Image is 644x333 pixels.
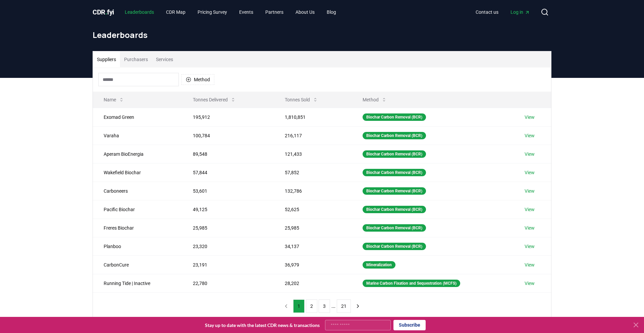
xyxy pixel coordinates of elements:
[525,261,535,268] a: View
[363,206,426,213] div: Biochar Carbon Removal (BCR)
[363,132,426,139] div: Biochar Carbon Removal (BCR)
[93,30,551,40] h1: Leaderboards
[274,145,352,163] td: 121,433
[274,255,352,274] td: 36,979
[182,237,274,255] td: 23,320
[525,132,535,139] a: View
[182,255,274,274] td: 23,191
[525,169,535,176] a: View
[182,126,274,145] td: 100,784
[120,51,152,67] button: Purchasers
[274,274,352,292] td: 28,202
[274,163,352,182] td: 57,852
[363,187,426,195] div: Biochar Carbon Removal (BCR)
[234,6,259,18] a: Events
[525,114,535,121] a: View
[93,274,182,292] td: Running Tide | Inactive
[93,145,182,163] td: Aperam BioEnergia
[363,113,426,121] div: Biochar Carbon Removal (BCR)
[182,274,274,292] td: 22,780
[161,6,191,18] a: CDR Map
[182,200,274,219] td: 49,125
[93,8,114,16] span: CDR fyi
[363,243,426,250] div: Biochar Carbon Removal (BCR)
[321,6,341,18] a: Blog
[525,206,535,213] a: View
[470,6,504,18] a: Contact us
[182,163,274,182] td: 57,844
[274,219,352,237] td: 25,985
[505,6,535,18] a: Log in
[98,93,129,106] button: Name
[93,108,182,126] td: Exomad Green
[525,188,535,194] a: View
[93,51,120,67] button: Suppliers
[363,261,395,269] div: Mineralization
[331,302,335,310] li: ...
[93,255,182,274] td: CarbonCure
[274,108,352,126] td: 1,810,851
[525,151,535,157] a: View
[119,6,341,18] nav: Main
[182,219,274,237] td: 25,985
[187,93,241,106] button: Tonnes Delivered
[274,182,352,200] td: 132,786
[363,169,426,176] div: Biochar Carbon Removal (BCR)
[105,8,107,16] span: .
[363,280,460,287] div: Marine Carbon Fixation and Sequestration (MCFS)
[363,150,426,158] div: Biochar Carbon Removal (BCR)
[93,200,182,219] td: Pacific Biochar
[182,145,274,163] td: 89,548
[293,299,305,313] button: 1
[93,182,182,200] td: Carboneers
[93,219,182,237] td: Freres Biochar
[181,74,214,85] button: Method
[357,93,392,106] button: Method
[274,126,352,145] td: 216,117
[290,6,320,18] a: About Us
[319,299,330,313] button: 3
[363,224,426,232] div: Biochar Carbon Removal (BCR)
[337,299,351,313] button: 21
[525,225,535,231] a: View
[152,51,177,67] button: Services
[93,126,182,145] td: Varaha
[525,243,535,250] a: View
[93,7,114,17] a: CDR.fyi
[119,6,159,18] a: Leaderboards
[93,237,182,255] td: Planboo
[260,6,289,18] a: Partners
[306,299,317,313] button: 2
[470,6,535,18] nav: Main
[525,280,535,287] a: View
[93,163,182,182] td: Wakefield Biochar
[352,299,364,313] button: next page
[279,93,323,106] button: Tonnes Sold
[192,6,232,18] a: Pricing Survey
[182,108,274,126] td: 195,912
[274,237,352,255] td: 34,137
[511,9,530,15] span: Log in
[182,182,274,200] td: 53,601
[274,200,352,219] td: 52,625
